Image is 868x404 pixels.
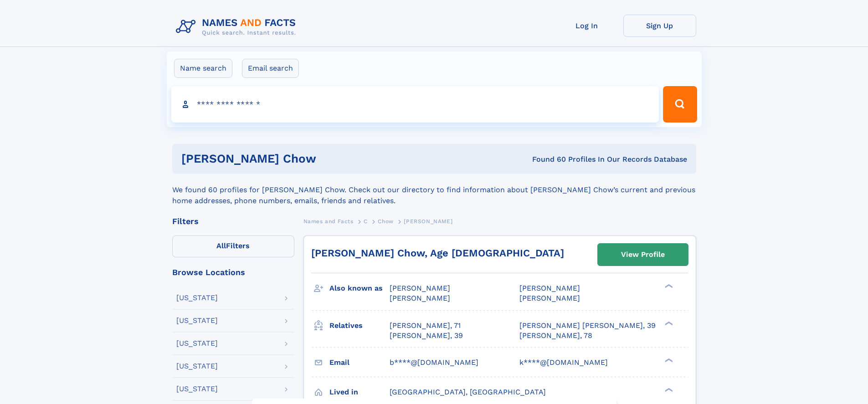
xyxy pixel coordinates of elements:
a: Chow [378,215,393,227]
label: Email search [242,59,299,78]
a: [PERSON_NAME], 39 [390,331,463,341]
a: [PERSON_NAME], 71 [390,321,461,331]
div: View Profile [621,244,665,265]
span: [PERSON_NAME] [404,218,452,225]
img: Logo Names and Facts [172,15,303,39]
span: [PERSON_NAME] [519,284,580,292]
span: [PERSON_NAME] [390,294,450,302]
div: [US_STATE] [176,363,218,370]
h3: Email [329,355,390,370]
button: Search Button [663,86,697,123]
div: [US_STATE] [176,294,218,302]
div: [US_STATE] [176,317,218,324]
span: [GEOGRAPHIC_DATA], [GEOGRAPHIC_DATA] [390,388,546,396]
input: search input [171,86,659,123]
a: [PERSON_NAME] Chow, Age [DEMOGRAPHIC_DATA] [311,247,564,259]
div: [US_STATE] [176,340,218,347]
a: Log In [550,15,623,37]
a: Names and Facts [303,215,354,227]
span: [PERSON_NAME] [390,284,450,292]
a: C [364,215,368,227]
a: [PERSON_NAME], 78 [519,331,592,341]
span: C [364,218,368,225]
span: All [216,241,226,250]
a: View Profile [598,244,688,266]
div: Found 60 Profiles In Our Records Database [424,154,687,164]
label: Filters [172,235,294,257]
a: Sign Up [623,15,696,37]
div: Filters [172,217,294,225]
div: ❯ [663,387,673,393]
h3: Relatives [329,318,390,333]
div: ❯ [663,283,673,289]
div: ❯ [663,357,673,363]
h3: Lived in [329,384,390,400]
h1: [PERSON_NAME] Chow [181,153,424,164]
h3: Also known as [329,281,390,296]
span: Chow [378,218,393,225]
span: [PERSON_NAME] [519,294,580,302]
div: We found 60 profiles for [PERSON_NAME] Chow. Check out our directory to find information about [P... [172,174,696,206]
div: ❯ [663,320,673,326]
div: Browse Locations [172,268,294,276]
a: [PERSON_NAME] [PERSON_NAME], 39 [519,321,656,331]
div: [US_STATE] [176,385,218,393]
label: Name search [174,59,232,78]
